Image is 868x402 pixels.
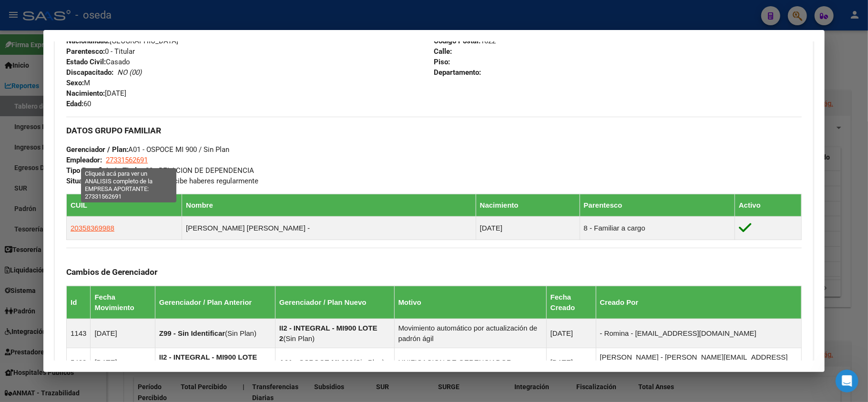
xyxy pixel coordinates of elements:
[394,286,546,319] th: Motivo
[155,286,275,319] th: Gerenciador / Plan Anterior
[596,319,801,348] td: - Romina - [EMAIL_ADDRESS][DOMAIN_NAME]
[71,224,114,232] span: 20358369988
[836,370,858,392] iframe: Intercom live chat
[275,319,394,348] td: ( )
[394,319,546,348] td: Movimiento automático por actualización de padrón ágil
[546,286,596,319] th: Fecha Creado
[159,329,225,337] strong: Z99 - Sin Identificar
[476,194,580,216] th: Nacimiento
[66,145,128,154] strong: Gerenciador / Plan:
[279,324,378,342] strong: II2 - INTEGRAL - MI900 LOTE 2
[182,194,476,216] th: Nombre
[66,100,83,108] strong: Edad:
[182,216,476,240] td: [PERSON_NAME] [PERSON_NAME] -
[546,319,596,348] td: [DATE]
[66,89,105,98] strong: Nacimiento:
[66,68,113,77] strong: Discapacitado:
[66,79,90,87] span: M
[356,358,382,366] span: Sin Plan
[155,348,275,377] td: ( )
[66,156,102,164] strong: Empleador:
[434,58,450,66] strong: Piso:
[434,37,496,45] span: 1022
[66,125,802,136] h3: DATOS GRUPO FAMILIAR
[67,348,91,377] td: 5403
[227,329,254,337] span: Sin Plan
[434,37,480,45] strong: Código Postal:
[117,68,142,77] i: NO (00)
[66,177,258,185] span: 0 - Recibe haberes regularmente
[159,353,257,372] strong: II2 - INTEGRAL - MI900 LOTE 2
[91,319,155,348] td: [DATE]
[66,145,229,154] span: A01 - OSPOCE MI 900 / Sin Plan
[596,348,801,377] td: [PERSON_NAME] - [PERSON_NAME][EMAIL_ADDRESS][DOMAIN_NAME]
[735,194,802,216] th: Activo
[106,156,148,164] span: 27331562691
[434,47,452,56] strong: Calle:
[66,177,156,185] strong: Situacion de Revista Titular:
[155,319,275,348] td: ( )
[66,47,135,56] span: 0 - Titular
[66,100,91,108] span: 60
[546,348,596,377] td: [DATE]
[91,286,155,319] th: Fecha Movimiento
[580,194,735,216] th: Parentesco
[66,166,254,175] span: 00 - RELACION DE DEPENDENCIA
[66,37,178,45] span: [GEOGRAPHIC_DATA]
[67,286,91,319] th: Id
[66,79,84,87] strong: Sexo:
[66,58,130,66] span: Casado
[91,348,155,377] td: [DATE]
[66,58,106,66] strong: Estado Civil:
[66,89,126,98] span: [DATE]
[66,267,802,277] h3: Cambios de Gerenciador
[394,348,546,377] td: UNIFICACION DE GERENCIADOR
[580,216,735,240] td: 8 - Familiar a cargo
[434,68,481,77] strong: Departamento:
[275,286,394,319] th: Gerenciador / Plan Nuevo
[67,319,91,348] td: 1143
[286,334,312,342] span: Sin Plan
[67,194,182,216] th: CUIL
[66,37,110,45] strong: Nacionalidad:
[275,348,394,377] td: ( )
[279,358,353,366] strong: A01 - OSPOCE MI 900
[66,47,105,56] strong: Parentesco:
[66,166,145,175] strong: Tipo Beneficiario Titular:
[596,286,801,319] th: Creado Por
[476,216,580,240] td: [DATE]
